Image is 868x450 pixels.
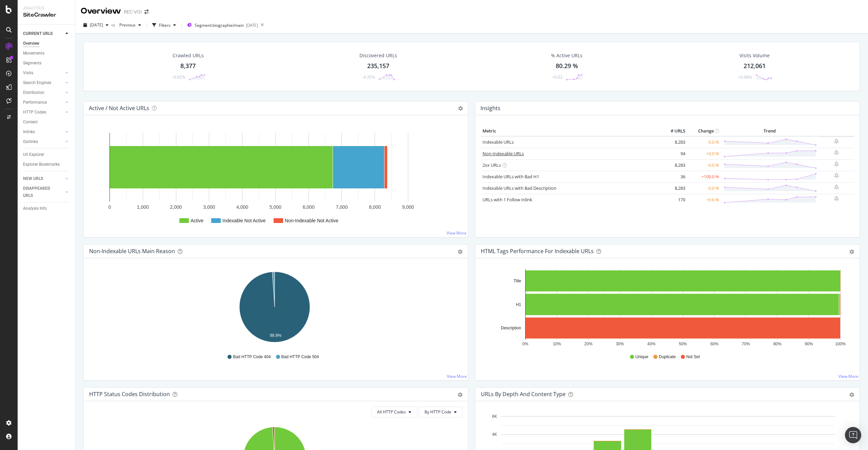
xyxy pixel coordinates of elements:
[481,391,566,397] div: URLs by Depth and Content Type
[687,159,721,171] td: -0.0 %
[687,194,721,205] td: +0.6 %
[845,427,861,443] div: Open Intercom Messenger
[584,342,592,346] text: 20%
[835,342,846,346] text: 100%
[480,104,500,113] h4: Insights
[616,342,624,346] text: 30%
[482,197,532,203] a: URLs with 1 Follow Inlink
[687,171,721,182] td: +100.0 %
[89,391,170,397] div: HTTP Status Codes Distribution
[553,342,561,346] text: 10%
[111,22,117,28] span: vs
[184,20,258,30] button: Segment:biographie/main[DATE]
[23,50,70,57] a: Movements
[23,205,70,212] a: Analysis Info
[834,139,839,144] div: bell-plus
[23,109,63,116] a: HTTP Codes
[23,50,44,57] div: Movements
[89,248,175,254] div: Non-Indexable URLs Main Reason
[647,342,655,346] text: 40%
[180,62,196,70] div: 8,377
[660,182,687,194] td: 8,283
[482,150,524,157] a: Non-Indexable URLs
[23,60,70,67] a: Segments
[839,373,859,379] a: View More
[834,161,839,167] div: bell-plus
[23,205,47,212] div: Analysis Info
[117,20,144,30] button: Previous
[371,407,417,417] button: All HTTP Codes
[23,99,47,106] div: Performance
[660,194,687,205] td: 170
[23,89,63,96] a: Distribution
[482,173,539,180] a: Indexable URLs with Bad H1
[377,409,406,415] span: All HTTP Codes
[687,148,721,159] td: +0.0 %
[23,79,51,86] div: Search Engines
[516,302,521,307] text: H1
[23,185,63,199] a: DISAPPEARED URLS
[159,22,171,28] div: Filters
[23,5,70,11] div: Analytics
[246,22,258,28] div: [DATE]
[556,62,578,70] div: 80.29 %
[23,138,38,145] div: Outlinks
[23,128,35,136] div: Inlinks
[739,52,770,59] div: Visits Volume
[742,342,750,346] text: 70%
[659,354,676,360] span: Duplicate
[89,104,149,113] h4: Active / Not Active URLs
[89,269,460,348] svg: A chart.
[23,109,46,116] div: HTTP Codes
[687,136,721,148] td: -0.0 %
[236,204,248,210] text: 4,000
[481,126,660,136] th: Metric
[482,162,501,168] a: 2xx URLs
[369,204,381,210] text: 8,000
[458,392,462,397] div: gear
[660,126,687,136] th: # URLS
[552,74,563,80] div: +0.02
[233,354,271,360] span: Bad HTTP Code 404
[117,22,136,28] span: Previous
[89,126,462,232] div: A chart.
[281,354,319,360] span: Bad HTTP Code 504
[23,119,70,126] a: Content
[773,342,782,346] text: 80%
[23,119,38,126] div: Content
[687,126,721,136] th: Change
[419,407,462,417] button: By HTTP Code
[222,218,266,223] text: Indexable Not Active
[191,218,203,223] text: Active
[270,333,281,338] text: 98.9%
[635,354,648,360] span: Unique
[738,74,752,80] div: +0.08%
[481,269,852,348] svg: A chart.
[849,392,854,397] div: gear
[303,204,315,210] text: 6,000
[81,5,121,17] div: Overview
[23,30,53,37] div: CURRENT URLS
[108,204,111,210] text: 0
[660,159,687,171] td: 8,283
[23,161,60,168] div: Explorer Bookmarks
[23,89,44,96] div: Distribution
[170,204,182,210] text: 2,000
[124,8,142,15] div: REC-VOI
[660,148,687,159] td: 94
[551,52,583,59] div: % Active URLs
[23,175,43,182] div: NEW URLS
[805,342,813,346] text: 90%
[195,22,244,28] span: Segment: biographie/main
[744,62,766,70] div: 212,061
[447,230,467,236] a: View More
[203,204,215,210] text: 3,000
[90,22,103,28] span: 2025 Sep. 10th
[425,409,451,415] span: By HTTP Code
[23,69,63,77] a: Visits
[137,204,149,210] text: 1,000
[23,151,70,158] a: Url Explorer
[710,342,718,346] text: 60%
[834,150,839,155] div: bell-plus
